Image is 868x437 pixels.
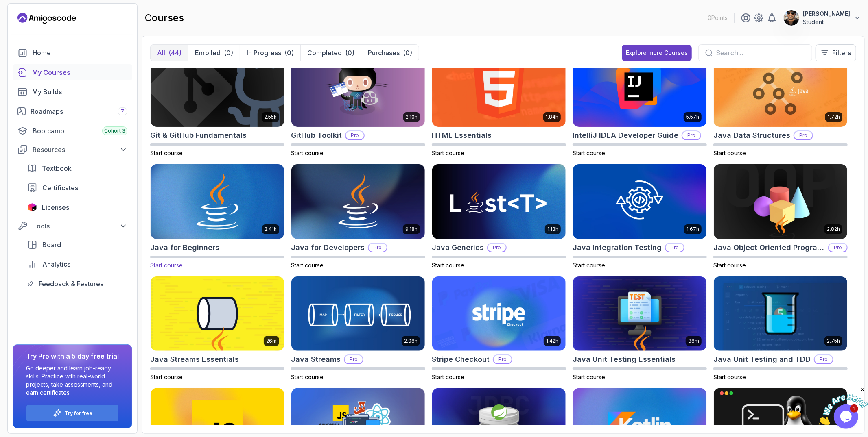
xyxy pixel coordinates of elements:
[494,355,512,363] p: Pro
[33,126,127,136] div: Bootcamp
[22,160,132,176] a: textbook
[33,48,127,58] div: Home
[307,48,342,58] p: Completed
[714,164,847,239] img: Java Object Oriented Programming card
[13,84,132,100] a: builds
[406,114,418,120] p: 2.10h
[291,130,342,141] h2: GitHub Toolkit
[713,150,746,157] span: Start course
[708,14,728,22] p: 0 Points
[432,150,464,157] span: Start course
[22,237,132,253] a: board
[345,48,354,58] div: (0)
[157,48,165,58] p: All
[783,10,861,26] button: user profile image[PERSON_NAME]Student
[22,199,132,215] a: licenses
[682,131,700,139] p: Pro
[121,108,124,115] span: 7
[666,244,684,252] p: Pro
[151,52,284,127] img: Git & GitHub Fundamentals card
[13,123,132,139] a: bootcamp
[291,276,425,351] img: Java Streams card
[546,114,558,120] p: 1.84h
[573,374,605,380] span: Start course
[266,338,277,344] p: 26m
[195,48,221,58] p: Enrolled
[432,242,484,253] h2: Java Generics
[150,262,183,269] span: Start course
[488,244,506,252] p: Pro
[33,221,127,231] div: Tools
[13,219,132,233] button: Tools
[815,355,833,363] p: Pro
[291,242,365,253] h2: Java for Developers
[546,338,558,344] p: 1.42h
[151,276,284,351] img: Java Streams Essentials card
[265,226,277,233] p: 2.41h
[13,64,132,80] a: courses
[291,150,324,157] span: Start course
[224,48,233,58] div: (0)
[573,164,706,239] img: Java Integration Testing card
[573,354,676,365] h2: Java Unit Testing Essentials
[168,48,181,58] div: (44)
[22,180,132,196] a: certificates
[784,10,799,26] img: user profile image
[39,279,103,289] span: Feedback & Features
[713,354,811,365] h2: Java Unit Testing and TDD
[13,103,132,120] a: roadmaps
[369,244,387,252] p: Pro
[829,244,847,252] p: Pro
[22,276,132,292] a: feedback
[716,48,805,58] input: Search...
[432,262,464,269] span: Start course
[432,354,490,365] h2: Stripe Checkout
[264,114,277,120] p: 2.55h
[547,226,558,233] p: 1.13h
[361,45,419,61] button: Purchases(0)
[345,355,363,363] p: Pro
[42,259,70,269] span: Analytics
[291,374,324,380] span: Start course
[713,374,746,380] span: Start course
[832,48,851,58] p: Filters
[794,131,812,139] p: Pro
[291,164,425,239] img: Java for Developers card
[816,44,856,61] button: Filters
[150,150,183,157] span: Start course
[405,226,418,233] p: 9.18h
[346,131,364,139] p: Pro
[714,52,847,127] img: Java Data Structures card
[150,242,219,253] h2: Java for Beginners
[188,45,240,61] button: Enrolled(0)
[573,242,662,253] h2: Java Integration Testing
[31,107,127,116] div: Roadmaps
[622,45,692,61] button: Explore more Courses
[713,130,790,141] h2: Java Data Structures
[432,374,464,380] span: Start course
[27,203,37,211] img: jetbrains icon
[26,405,119,422] button: Try for free
[32,87,127,97] div: My Builds
[714,276,847,351] img: Java Unit Testing and TDD card
[368,48,400,58] p: Purchases
[150,354,239,365] h2: Java Streams Essentials
[432,52,566,127] img: HTML Essentials card
[150,374,183,380] span: Start course
[573,150,605,157] span: Start course
[65,410,93,417] a: Try for free
[687,226,699,233] p: 1.67h
[573,262,605,269] span: Start course
[686,114,699,120] p: 5.57h
[13,142,132,157] button: Resources
[573,130,678,141] h2: IntelliJ IDEA Developer Guide
[22,256,132,272] a: analytics
[147,162,287,241] img: Java for Beginners card
[42,202,69,212] span: Licenses
[17,12,76,25] a: Landing page
[403,48,412,58] div: (0)
[13,45,132,61] a: home
[404,338,418,344] p: 2.08h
